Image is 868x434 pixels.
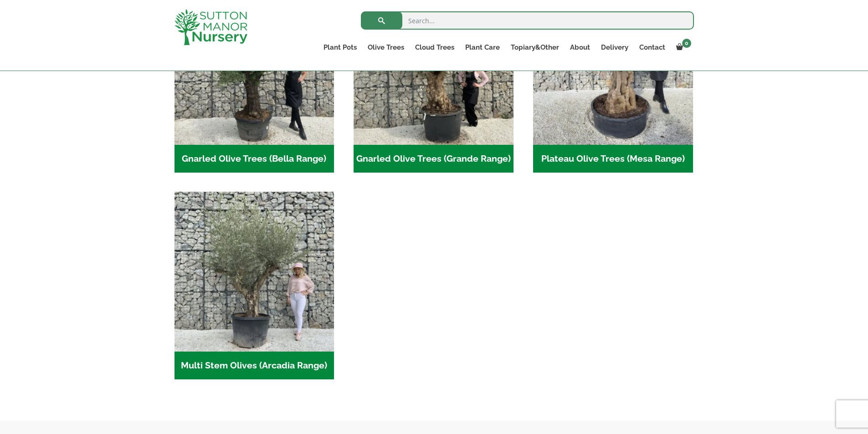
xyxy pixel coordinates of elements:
[175,192,334,379] a: Visit product category Multi Stem Olives (Arcadia Range)
[634,41,671,54] a: Contact
[318,41,362,54] a: Plant Pots
[460,41,505,54] a: Plant Care
[175,9,247,45] img: logo
[362,41,410,54] a: Olive Trees
[175,352,334,380] h2: Multi Stem Olives (Arcadia Range)
[671,41,694,54] a: 0
[361,11,694,30] input: Search...
[410,41,460,54] a: Cloud Trees
[533,145,693,173] h2: Plateau Olive Trees (Mesa Range)
[596,41,634,54] a: Delivery
[505,41,565,54] a: Topiary&Other
[565,41,596,54] a: About
[175,145,334,173] h2: Gnarled Olive Trees (Bella Range)
[682,39,691,48] span: 0
[354,145,514,173] h2: Gnarled Olive Trees (Grande Range)
[175,192,334,352] img: Multi Stem Olives (Arcadia Range)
